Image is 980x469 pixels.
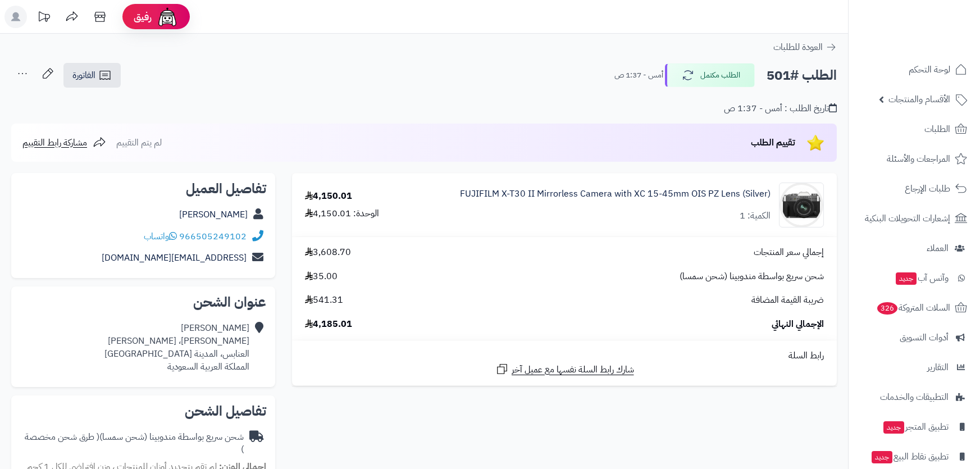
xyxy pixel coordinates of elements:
[855,413,973,440] a: تطبيق المتجرجديد
[855,265,973,292] a: وآتس آبجديد
[25,430,244,457] span: ( طرق شحن مخصصة )
[305,294,343,307] span: 541.31
[909,62,950,78] span: لوحة التحكم
[305,318,352,331] span: 4,185.01
[905,181,950,197] span: طلبات الإرجاع
[780,183,823,227] img: 1728140112-1630576160_1662379-90x90.jpg
[144,230,177,243] a: واتساب
[904,30,969,54] img: logo-2.png
[102,251,247,265] a: [EMAIL_ADDRESS][DOMAIN_NAME]
[882,419,949,435] span: تطبيق المتجر
[72,69,95,82] span: الفاتورة
[20,182,266,195] h2: تفاصيل العميل
[179,230,247,243] a: 966505249102
[855,235,973,262] a: العملاء
[927,359,949,375] span: التقارير
[63,63,121,88] a: الفاتورة
[104,322,249,373] div: [PERSON_NAME] [PERSON_NAME]، [PERSON_NAME] العنابس، المدينة [GEOGRAPHIC_DATA] المملكة العربية الس...
[865,211,950,226] span: إشعارات التحويلات البنكية
[855,116,973,143] a: الطلبات
[512,363,634,376] span: شارك رابط السلة نفسها مع عميل آخر
[305,270,338,283] span: 35.00
[20,404,266,418] h2: تفاصيل الشحن
[855,384,973,411] a: التطبيقات والخدمات
[156,6,179,28] img: ai-face.png
[614,70,663,81] small: أمس - 1:37 ص
[773,40,823,54] span: العودة للطلبات
[896,272,917,285] span: جديد
[900,330,949,345] span: أدوات التسويق
[895,270,949,286] span: وآتس آب
[927,240,949,256] span: العملاء
[855,175,973,202] a: طلبات الإرجاع
[855,145,973,172] a: المراجعات والأسئلة
[305,190,352,203] div: 4,150.01
[460,188,771,201] a: FUJIFILM X-T30 II Mirrorless Camera with XC 15-45mm OIS PZ Lens (Silver)
[751,294,824,307] span: ضريبة القيمة المضافة
[855,354,973,381] a: التقارير
[305,246,351,259] span: 3,608.70
[877,302,897,315] span: 326
[297,349,832,362] div: رابط السلة
[855,294,973,321] a: السلات المتروكة326
[887,151,950,167] span: المراجعات والأسئلة
[116,136,162,149] span: لم يتم التقييم
[880,389,949,405] span: التطبيقات والخدمات
[876,300,950,316] span: السلات المتروكة
[740,210,771,222] div: الكمية: 1
[30,6,58,31] a: تحديثات المنصة
[773,40,837,54] a: العودة للطلبات
[20,295,266,309] h2: عنوان الشحن
[855,56,973,83] a: لوحة التحكم
[767,64,837,87] h2: الطلب #501
[924,121,950,137] span: الطلبات
[665,63,755,87] button: الطلب مكتمل
[855,324,973,351] a: أدوات التسويق
[772,318,824,331] span: الإجمالي النهائي
[724,102,837,115] div: تاريخ الطلب : أمس - 1:37 ص
[870,449,949,465] span: تطبيق نقاط البيع
[22,136,87,149] span: مشاركة رابط التقييم
[179,208,248,221] a: [PERSON_NAME]
[888,92,950,107] span: الأقسام والمنتجات
[883,421,904,434] span: جديد
[20,431,244,457] div: شحن سريع بواسطة مندوبينا (شحن سمسا)
[305,207,379,220] div: الوحدة: 4,150.01
[754,246,824,259] span: إجمالي سعر المنتجات
[495,362,634,376] a: شارك رابط السلة نفسها مع عميل آخر
[855,205,973,232] a: إشعارات التحويلات البنكية
[872,451,892,463] span: جديد
[751,136,795,149] span: تقييم الطلب
[22,136,106,149] a: مشاركة رابط التقييم
[134,10,152,24] span: رفيق
[680,270,824,283] span: شحن سريع بواسطة مندوبينا (شحن سمسا)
